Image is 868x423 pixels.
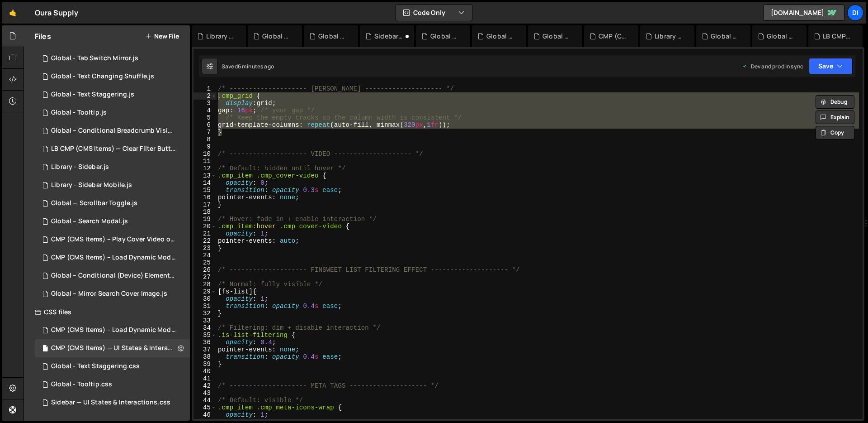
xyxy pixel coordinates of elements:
[193,230,217,237] div: 21
[35,140,193,158] div: 14937/43376.js
[35,357,190,375] div: 14937/44933.css
[51,145,176,153] div: LB CMP (CMS Items) — Clear Filter Buttons.js
[238,62,274,70] div: 6 minutes ago
[193,404,217,411] div: 45
[823,32,852,41] div: LB CMP (CMS Items) — Clear Filter Buttons.js
[193,274,217,281] div: 27
[35,86,190,104] div: 14937/44781.js
[35,104,190,122] div: 14937/44562.js
[767,32,796,41] div: Global - Notification Toasters.js
[193,324,217,332] div: 34
[193,92,217,100] div: 2
[193,353,217,361] div: 38
[51,254,176,262] div: CMP (CMS Items) – Load Dynamic Modal (AJAX).js
[193,288,217,295] div: 29
[35,122,193,140] div: 14937/44170.js
[51,290,167,298] div: Global – Mirror Search Cover Image.js
[193,252,217,259] div: 24
[262,32,291,41] div: Global - Text Changing Shuffle.js
[35,176,190,194] div: 14937/44593.js
[193,375,217,382] div: 41
[711,32,740,41] div: Global - Offline Mode.js
[35,375,190,394] div: 14937/44563.css
[35,7,78,18] div: Oura Supply
[51,181,132,189] div: Library - Sidebar Mobile.js
[193,303,217,310] div: 31
[35,67,190,86] div: 14937/45200.js
[193,187,217,194] div: 15
[193,245,217,252] div: 23
[816,126,854,139] button: Copy
[35,194,190,212] div: 14937/39947.js
[2,2,24,24] a: 🤙
[193,150,217,158] div: 10
[193,310,217,317] div: 32
[35,267,193,285] div: 14937/38915.js
[193,194,217,201] div: 16
[35,49,190,67] div: 14937/44975.js
[193,129,217,136] div: 7
[51,380,112,389] div: Global - Tooltip.css
[51,91,134,99] div: Global - Text Staggering.js
[35,249,193,267] div: 14937/38910.js
[222,62,274,70] div: Saved
[193,223,217,230] div: 20
[193,143,217,150] div: 9
[193,295,217,303] div: 30
[51,199,137,207] div: Global — Scrollbar Toggle.js
[809,58,853,74] button: Save
[193,100,217,107] div: 3
[193,317,217,324] div: 33
[374,32,403,41] div: Sidebar — UI States & Interactions.css
[599,32,627,41] div: CMP (CMS Page) - Rich Text Highlight Pill.js
[193,136,217,143] div: 8
[51,326,176,334] div: CMP (CMS Items) – Load Dynamic Modal (AJAX).css
[318,32,347,41] div: Global - Tab Switch Mirror.js
[51,362,140,370] div: Global - Text Staggering.css
[51,236,176,244] div: CMP (CMS Items) – Play Cover Video on Hover.js
[193,208,217,216] div: 18
[486,32,515,41] div: Global - Search Modal Logic.js
[145,33,179,40] button: New File
[193,389,217,397] div: 43
[193,397,217,404] div: 44
[51,344,176,352] div: CMP (CMS Items) — UI States & Interactions.css
[816,95,854,109] button: Debug
[35,231,193,249] div: 14937/38901.js
[51,72,154,81] div: Global - Text Changing Shuffle.js
[193,107,217,114] div: 4
[193,411,217,418] div: 46
[193,216,217,223] div: 19
[655,32,684,41] div: Library - Sidebar Mobile.js
[35,212,190,231] div: 14937/38913.js
[51,54,138,62] div: Global - Tab Switch Mirror.js
[193,121,217,129] div: 6
[193,237,217,245] div: 22
[193,382,217,389] div: 42
[816,111,854,124] button: Explain
[193,114,217,121] div: 5
[193,339,217,346] div: 36
[430,32,459,41] div: Global - Text Staggering.css
[51,109,107,117] div: Global - Tooltip.js
[193,172,217,179] div: 13
[193,266,217,274] div: 26
[35,285,190,303] div: 14937/38911.js
[193,361,217,368] div: 39
[35,158,190,176] div: 14937/45352.js
[35,394,190,412] div: 14937/44789.css
[542,32,571,41] div: Global - Text Staggering.js
[51,399,170,407] div: Sidebar — UI States & Interactions.css
[193,179,217,187] div: 14
[206,32,235,41] div: Library - Sidebar.js
[193,281,217,288] div: 28
[193,165,217,172] div: 12
[193,158,217,165] div: 11
[35,339,193,357] div: 14937/43533.css
[847,5,863,21] div: Di
[763,5,844,21] a: [DOMAIN_NAME]
[742,62,803,70] div: Dev and prod in sync
[35,321,193,339] div: 14937/38909.css
[51,127,176,135] div: Global – Conditional Breadcrumb Visibility.js
[193,346,217,353] div: 37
